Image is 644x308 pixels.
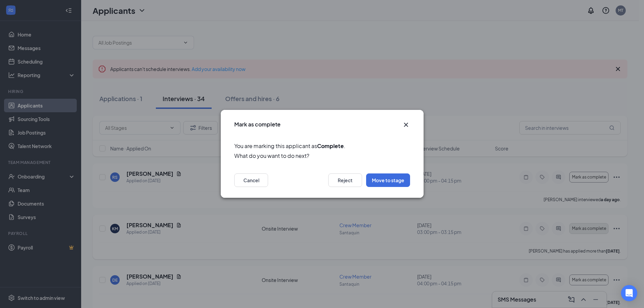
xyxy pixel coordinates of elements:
h3: Mark as complete [234,121,281,128]
div: Open Intercom Messenger [621,285,637,301]
b: Complete [317,142,344,149]
button: Close [402,121,410,129]
button: Move to stage [366,174,410,187]
button: Reject [328,174,362,187]
span: You are marking this applicant as . [234,142,410,150]
button: Cancel [234,174,268,187]
span: What do you want to do next? [234,152,410,160]
svg: Cross [402,121,410,129]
